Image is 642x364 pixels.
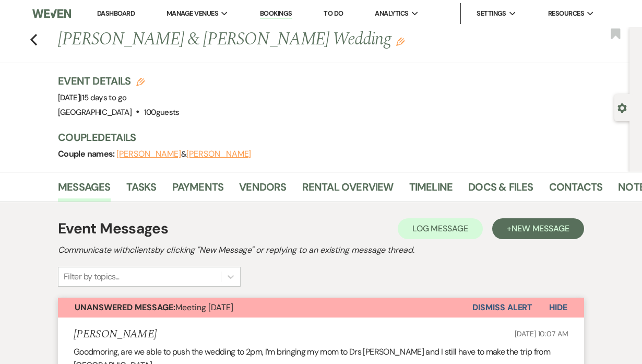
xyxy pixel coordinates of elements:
a: Bookings [260,9,292,19]
span: 15 days to go [82,92,127,103]
button: Hide [532,298,584,318]
strong: Unanswered Message: [75,302,175,313]
span: Analytics [375,8,408,19]
span: [DATE] 10:07 AM [515,329,568,338]
h3: Couple Details [58,130,619,145]
span: [DATE] [58,92,126,103]
span: Settings [477,8,506,19]
img: Weven Logo [32,3,71,25]
span: [GEOGRAPHIC_DATA] [58,107,132,118]
button: [PERSON_NAME] [186,150,251,158]
span: Hide [549,302,567,313]
button: Open lead details [617,102,627,112]
button: +New Message [492,218,584,239]
a: Tasks [126,179,157,202]
span: New Message [512,223,569,234]
a: Timeline [409,179,453,202]
a: Contacts [549,179,603,202]
a: Dashboard [97,9,135,18]
h3: Event Details [58,74,180,88]
span: Log Message [412,223,468,234]
h5: [PERSON_NAME] [74,328,157,341]
div: Filter by topics... [64,271,120,283]
span: Manage Venues [167,8,218,19]
h1: [PERSON_NAME] & [PERSON_NAME] Wedding [58,27,511,52]
button: Dismiss Alert [472,298,532,318]
a: Docs & Files [468,179,533,202]
button: Log Message [398,218,483,239]
button: Edit [396,37,405,46]
span: Meeting [DATE] [75,302,233,313]
button: Unanswered Message:Meeting [DATE] [58,298,472,318]
span: Couple names: [58,148,116,159]
a: Messages [58,179,111,202]
a: Vendors [239,179,286,202]
h1: Event Messages [58,218,168,240]
a: Rental Overview [302,179,394,202]
button: [PERSON_NAME] [116,150,181,158]
h2: Communicate with clients by clicking "New Message" or replying to an existing message thread. [58,244,584,256]
a: To Do [324,9,343,18]
a: Payments [172,179,224,202]
span: | [80,92,126,103]
span: Resources [548,8,584,19]
span: 100 guests [144,107,180,118]
span: & [116,149,251,159]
